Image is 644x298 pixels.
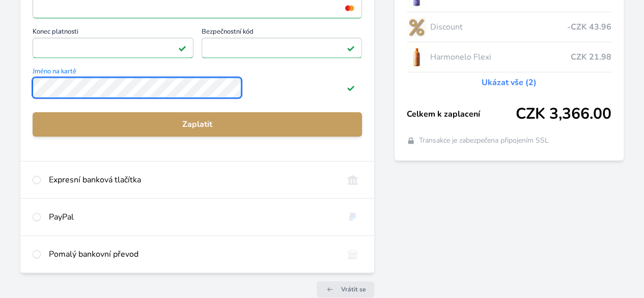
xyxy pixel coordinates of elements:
[347,44,355,52] img: Platné pole
[419,136,549,146] span: Transakce je zabezpečena připojením SSL
[343,248,362,260] img: bankTransfer_IBAN.svg
[49,248,335,260] div: Pomalý bankovní převod
[341,285,366,293] span: Vrátit se
[33,29,193,38] span: Konec platnosti
[430,51,571,63] span: Harmonelo Flexi
[407,14,426,40] img: discount-lo.png
[482,76,537,89] a: Ukázat vše (2)
[317,281,374,297] a: Vrátit se
[37,1,357,15] iframe: Iframe pro číslo karty
[37,41,189,55] iframe: Iframe pro datum vypršení platnosti
[347,84,355,92] img: Platné pole
[516,105,611,123] span: CZK 3,366.00
[202,29,362,38] span: Bezpečnostní kód
[343,4,356,13] img: mc
[567,21,611,33] span: -CZK 43.96
[407,108,516,120] span: Celkem k zaplacení
[49,174,335,186] div: Expresní banková tlačítka
[430,21,567,33] span: Discount
[178,44,186,52] img: Platné pole
[407,44,426,70] img: CLEAN_FLEXI_se_stinem_x-hi_(1)-lo.jpg
[41,118,354,130] span: Zaplatit
[49,211,335,223] div: PayPal
[33,112,362,137] button: Zaplatit
[571,51,611,63] span: CZK 21.98
[343,174,362,186] img: onlineBanking_CZ.svg
[206,41,358,55] iframe: Iframe pro bezpečnostní kód
[343,211,362,223] img: paypal.svg
[33,77,241,98] input: Jméno na kartěPlatné pole
[33,68,362,77] span: Jméno na kartě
